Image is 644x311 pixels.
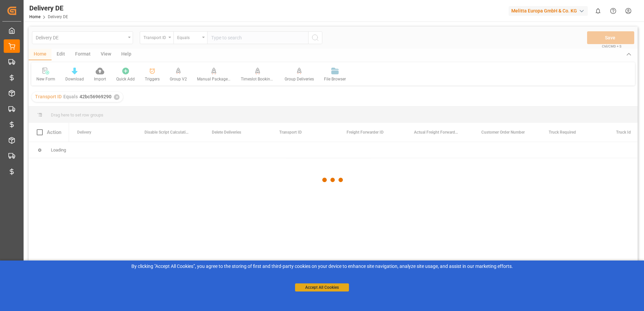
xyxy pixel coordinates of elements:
div: By clicking "Accept All Cookies”, you agree to the storing of first and third-party cookies on yo... [5,263,639,270]
div: Melitta Europa GmbH & Co. KG [509,6,588,16]
button: Melitta Europa GmbH & Co. KG [509,4,590,17]
a: Home [29,14,40,19]
div: Delivery DE [29,3,68,13]
button: Accept All Cookies [295,283,349,291]
button: Help Center [606,3,621,19]
button: show 0 new notifications [590,3,606,19]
